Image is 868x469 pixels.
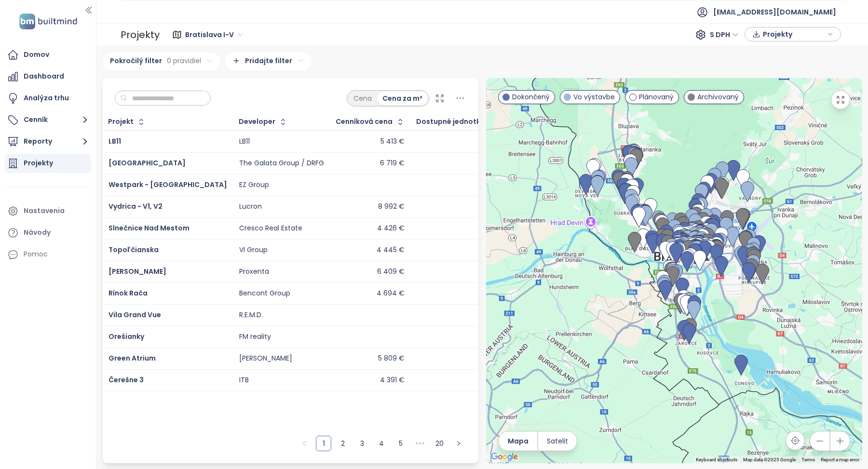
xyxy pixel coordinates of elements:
li: Nasledujúcich 5 strán [412,436,428,451]
a: 20 [432,436,447,451]
div: Cenníková cena [336,119,393,125]
li: 20 [432,436,447,451]
div: VI Group [239,246,268,255]
a: Projekty [5,154,91,173]
button: Mapa [499,431,537,451]
div: Projekt [108,119,134,125]
div: Pomoc [24,248,48,260]
button: Cenník [5,110,91,130]
div: R.E.M.D. [239,311,263,320]
div: 5 809 € [378,354,405,363]
div: FM reality [239,333,271,341]
a: Westpark - [GEOGRAPHIC_DATA] [108,180,227,189]
div: The Galata Group / DRFG [239,159,324,168]
span: Vo výstavbe [573,92,615,102]
div: Projekty [24,157,53,169]
div: Analýza trhu [24,92,69,104]
li: 3 [354,436,370,451]
div: LB11 [239,137,250,146]
img: Google [488,451,520,463]
div: 4 426 € [377,224,405,233]
div: Pomoc [5,245,91,264]
div: Domov [24,49,49,61]
li: 1 [316,436,331,451]
a: Orešianky [108,332,144,341]
div: [PERSON_NAME] [239,354,292,363]
div: Proxenta [239,268,269,276]
a: 4 [374,436,389,451]
a: [GEOGRAPHIC_DATA] [108,158,186,168]
div: 4 445 € [377,246,405,255]
button: Reporty [5,132,91,151]
div: Návody [24,227,51,239]
div: Bencont Group [239,289,290,298]
li: 5 [393,436,408,451]
a: Vila Grand Vue [108,310,161,320]
span: right [456,441,461,446]
span: ••• [412,436,428,451]
a: 2 [336,436,350,451]
a: Topoľčianska [108,245,159,255]
div: Pridajte filter [225,53,312,70]
span: Bratislava I-V [185,27,243,42]
div: Cena za m² [377,92,428,105]
div: Developer [239,119,275,125]
span: Archivovaný [697,92,739,102]
div: 4 694 € [377,289,405,298]
div: Pokročilý filter [103,53,220,70]
a: 1 [316,436,331,451]
div: Nastavenia [24,205,65,217]
a: Vydrica - V1, V2 [108,201,163,211]
img: logo [16,12,80,31]
div: button [750,27,836,41]
div: Projekty [121,25,160,44]
a: Terms (opens in new tab) [801,457,815,462]
a: Rínok Rača [108,288,148,298]
div: 4 391 € [380,376,405,385]
button: Keyboard shortcuts [696,456,737,463]
span: Satelit [547,436,568,446]
a: Návody [5,223,91,242]
span: Plánovaný [639,92,674,102]
a: LB11 [108,136,121,146]
div: Dostupné jednotky [416,116,498,128]
a: Report a map error [821,457,859,462]
button: right [451,436,466,451]
span: S DPH [710,27,739,42]
a: 3 [355,436,369,451]
div: EZ Group [239,181,269,189]
span: Dokončený [512,92,550,102]
a: Open this area in Google Maps (opens a new window) [488,451,520,463]
span: Dostupné jednotky [416,119,484,125]
a: Green Atrium [108,353,156,363]
div: Cena [348,92,377,105]
div: 5 413 € [380,137,405,146]
a: [PERSON_NAME] [108,267,166,276]
div: Cresco Real Estate [239,224,302,233]
a: 5 [393,436,408,451]
div: Lucron [239,202,262,211]
span: Mapa [508,436,529,446]
a: Nastavenia [5,201,91,221]
li: 2 [335,436,351,451]
li: 4 [374,436,389,451]
span: Projekty [763,27,825,41]
a: Domov [5,45,91,65]
span: 0 pravidiel [167,55,201,66]
div: ITB [239,376,249,385]
div: 6 409 € [377,268,405,276]
button: Satelit [538,431,577,451]
a: Slnečnice Nad Mestom [108,223,190,233]
li: Nasledujúca strana [451,436,466,451]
